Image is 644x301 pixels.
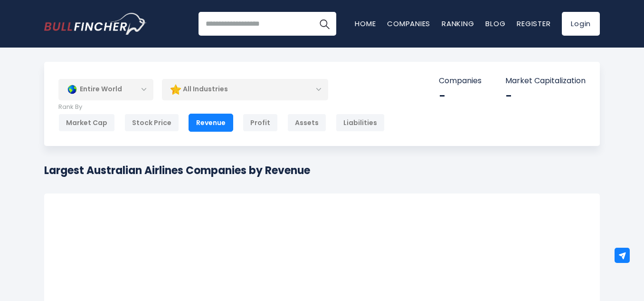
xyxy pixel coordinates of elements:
[189,114,233,132] div: Revenue
[243,114,278,132] div: Profit
[485,19,505,29] a: Blog
[44,13,146,35] a: Go to homepage
[505,76,586,86] p: Market Capitalization
[439,76,482,86] p: Companies
[442,19,474,29] a: Ranking
[162,78,328,100] div: All Industries
[562,12,600,36] a: Login
[44,163,310,178] h1: Largest Australian Airlines Companies by Revenue
[58,114,115,132] div: Market Cap
[517,19,550,29] a: Register
[124,114,179,132] div: Stock Price
[387,19,430,29] a: Companies
[58,78,153,100] div: Entire World
[336,114,385,132] div: Liabilities
[287,114,326,132] div: Assets
[58,103,385,111] p: Rank By
[355,19,376,29] a: Home
[505,88,586,103] div: -
[313,12,336,36] button: Search
[439,88,482,103] div: -
[44,13,147,35] img: Bullfincher logo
